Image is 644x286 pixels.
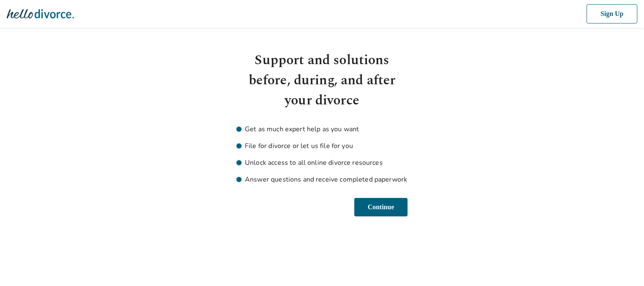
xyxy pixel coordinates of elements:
button: Continue [352,198,408,216]
li: Get as much expert help as you want [236,124,408,134]
li: Answer questions and receive completed paperwork [236,174,408,185]
h1: Support and solutions before, during, and after your divorce [236,50,408,111]
li: File for divorce or let us file for you [236,141,408,151]
button: Sign Up [585,4,637,23]
img: Hello Divorce Logo [7,5,74,22]
li: Unlock access to all online divorce resources [236,158,408,168]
